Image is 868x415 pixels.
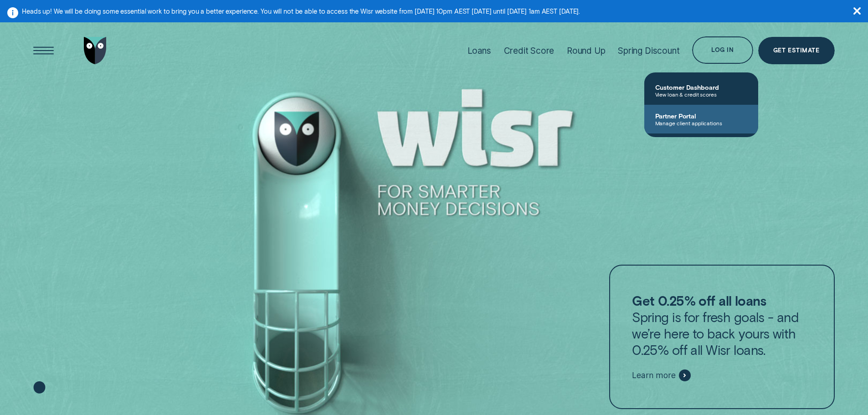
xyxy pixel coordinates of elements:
[655,91,747,97] span: View loan & credit scores
[504,20,555,81] a: Credit Score
[655,83,747,91] span: Customer Dashboard
[644,76,758,105] a: Customer DashboardView loan & credit scores
[632,292,812,358] p: Spring is for fresh goals - and we’re here to back yours with 0.25% off all Wisr loans.
[467,46,491,56] div: Loans
[692,36,753,64] button: Log in
[504,46,555,56] div: Credit Score
[467,20,491,81] a: Loans
[655,112,747,120] span: Partner Portal
[618,46,679,56] div: Spring Discount
[30,37,57,64] button: Open Menu
[644,105,758,133] a: Partner PortalManage client applications
[632,292,766,308] strong: Get 0.25% off all loans
[82,20,109,81] a: Go to home page
[632,370,675,380] span: Learn more
[84,37,107,64] img: Wisr
[655,120,747,126] span: Manage client applications
[567,20,606,81] a: Round Up
[567,46,606,56] div: Round Up
[618,20,679,81] a: Spring Discount
[758,37,835,64] a: Get Estimate
[609,265,834,410] a: Get 0.25% off all loansSpring is for fresh goals - and we’re here to back yours with 0.25% off al...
